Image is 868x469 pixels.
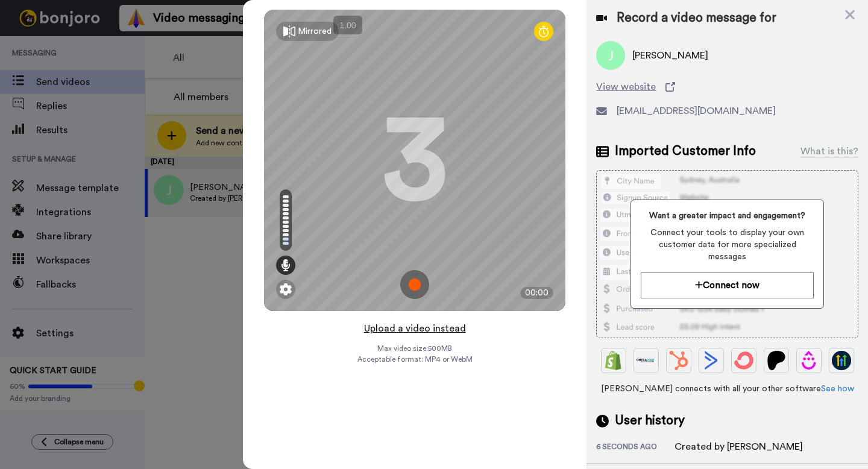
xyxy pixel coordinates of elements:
img: Hubspot [669,351,688,370]
button: Connect now [641,272,813,298]
img: Shopify [604,351,623,370]
a: View website [596,80,858,94]
img: Drip [799,351,819,370]
button: Upload a video instead [360,321,470,336]
div: 00:00 [520,287,553,299]
img: GoHighLevel [832,351,851,370]
img: ic_gear.svg [280,283,292,295]
div: Created by [PERSON_NAME] [675,439,803,454]
span: Imported Customer Info [615,142,756,160]
span: [PERSON_NAME] connects with all your other software [596,383,858,395]
span: User history [615,412,685,430]
img: ActiveCampaign [702,351,721,370]
img: Ontraport [637,351,656,370]
div: What is this? [800,144,858,159]
span: Acceptable format: MP4 or WebM [357,354,473,364]
span: Connect your tools to display your own customer data for more specialized messages [641,227,813,263]
span: View website [596,80,656,94]
div: 6 seconds ago [596,442,675,454]
span: Want a greater impact and engagement? [641,210,813,222]
div: 3 [382,115,448,206]
a: See how [821,385,854,393]
img: Patreon [767,351,786,370]
img: ConvertKit [734,351,753,370]
img: ic_record_start.svg [400,270,429,299]
span: [EMAIL_ADDRESS][DOMAIN_NAME] [617,104,776,118]
span: Max video size: 500 MB [377,344,452,353]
